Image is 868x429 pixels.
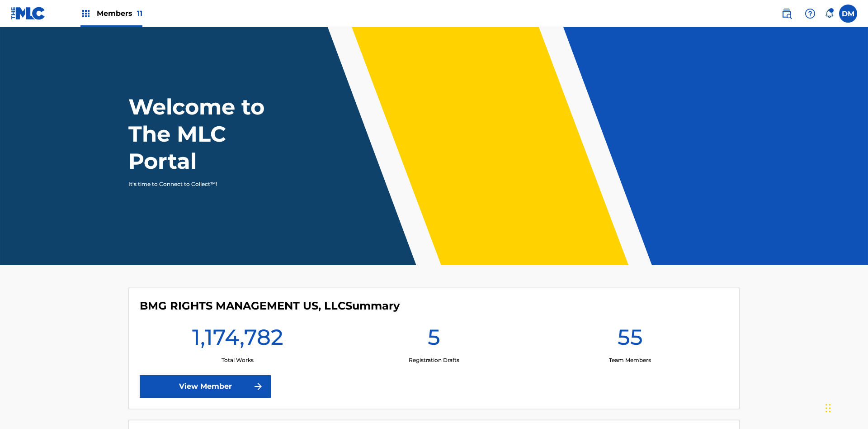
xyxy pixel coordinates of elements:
[409,356,459,364] p: Registration Drafts
[97,8,142,19] span: Members
[140,299,400,313] h4: BMG RIGHTS MANAGEMENT US, LLC
[839,5,857,23] div: User Menu
[823,386,868,429] iframe: Chat Widget
[140,375,271,398] a: View Member
[253,381,264,392] img: f7272a7cc735f4ea7f67.svg
[609,356,651,364] p: Team Members
[128,93,297,175] h1: Welcome to The MLC Portal
[11,7,46,20] img: MLC Logo
[222,356,254,364] p: Total Works
[192,324,283,356] h1: 1,174,782
[137,9,142,18] span: 11
[128,180,285,188] p: It's time to Connect to Collect™!
[826,395,831,422] div: Drag
[781,8,792,19] img: search
[778,5,796,23] a: Public Search
[428,324,440,356] h1: 5
[825,9,834,18] div: Notifications
[805,8,816,19] img: help
[801,5,819,23] div: Help
[618,324,643,356] h1: 55
[80,8,91,19] img: Top Rightsholders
